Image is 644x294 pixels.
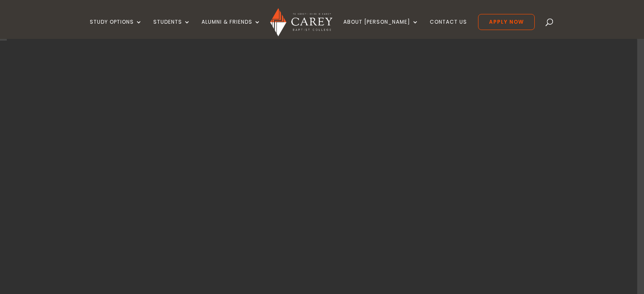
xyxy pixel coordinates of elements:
[478,14,535,30] a: Apply Now
[202,19,261,39] a: Alumni & Friends
[270,8,332,36] img: Carey Baptist College
[153,19,191,39] a: Students
[343,19,419,39] a: About [PERSON_NAME]
[430,19,467,39] a: Contact Us
[90,19,142,39] a: Study Options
